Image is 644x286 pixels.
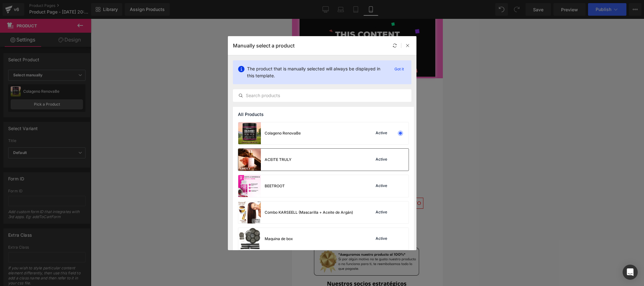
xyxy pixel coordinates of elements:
[19,175,63,191] span: S/. 159.00
[238,201,261,223] img: product-img
[623,265,638,280] div: Open Intercom Messenger
[374,210,388,215] div: Active
[233,92,411,99] input: Search products
[99,181,109,188] span: 27%
[265,183,285,189] div: BEETROOT
[32,78,119,165] img: Colageno RenovaBe
[238,149,261,171] img: product-img
[238,122,261,144] img: product-img
[238,175,261,197] img: product-img
[374,157,388,162] div: Active
[233,42,294,49] p: Manually select a product
[265,236,293,242] div: Maquina de box
[265,130,301,136] div: Colageno RenovaBe
[374,236,388,241] div: Active
[374,184,388,189] div: Active
[265,210,353,215] div: Combo KARSEELL (Mascarilla + Aceite de Argán)
[233,107,414,122] div: All Products
[265,157,291,162] div: ACEITE TRULY
[392,65,406,73] p: Got it
[374,131,388,136] div: Active
[238,228,261,250] img: product-img
[247,65,387,79] p: The product that is manually selected will always be displayed in this template.
[111,181,129,188] span: DSCTO
[41,166,110,174] a: Colageno RenovaBe
[67,180,96,188] span: S/. 219.00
